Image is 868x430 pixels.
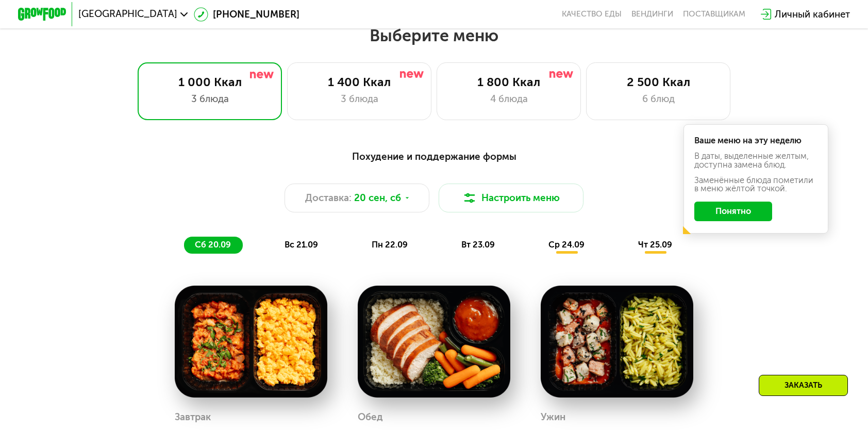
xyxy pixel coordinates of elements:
span: 20 сен, сб [354,191,401,205]
div: Обед [358,408,383,426]
div: 6 блюд [598,92,718,106]
div: Похудение и поддержание формы [77,149,791,164]
div: Завтрак [175,408,211,426]
div: поставщикам [683,9,745,19]
a: Качество еды [562,9,622,19]
div: 2 500 Ккал [598,75,718,89]
div: 3 блюда [299,92,419,106]
span: Доставка: [305,191,352,205]
span: сб 20.09 [195,240,231,250]
span: чт 25.09 [638,240,672,250]
span: пн 22.09 [372,240,408,250]
div: В даты, выделенные желтым, доступна замена блюд. [694,152,817,169]
span: вс 21.09 [285,240,318,250]
span: ср 24.09 [548,240,585,250]
a: Вендинги [631,9,673,19]
div: Ужин [541,408,565,426]
button: Понятно [694,202,772,221]
div: 1 800 Ккал [449,75,569,89]
div: 4 блюда [449,92,569,106]
button: Настроить меню [439,184,583,212]
span: [GEOGRAPHIC_DATA] [78,9,177,19]
div: Заказать [759,375,848,396]
div: Заменённые блюда пометили в меню жёлтой точкой. [694,176,817,193]
div: 3 блюда [150,92,270,106]
div: Ваше меню на эту неделю [694,137,817,145]
h2: Выберите меню [39,25,829,46]
a: [PHONE_NUMBER] [194,7,299,22]
div: Личный кабинет [775,7,850,22]
span: вт 23.09 [461,240,495,250]
div: 1 000 Ккал [150,75,270,89]
div: 1 400 Ккал [299,75,419,89]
